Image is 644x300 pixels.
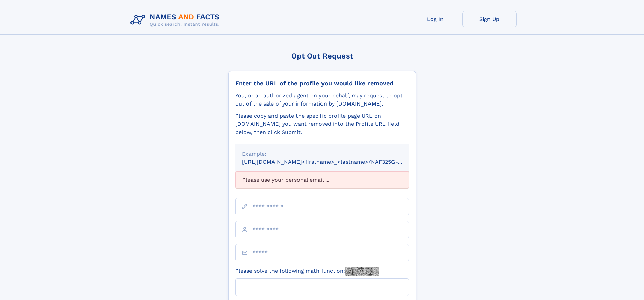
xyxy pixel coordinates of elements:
small: [URL][DOMAIN_NAME]<firstname>_<lastname>/NAF325G-xxxxxxxx [242,159,422,165]
div: Opt Out Request [228,52,416,60]
div: Enter the URL of the profile you would like removed [235,79,409,87]
label: Please solve the following math function: [235,267,379,276]
img: Logo Names and Facts [128,11,225,29]
a: Log In [408,11,462,27]
div: You, or an authorized agent on your behalf, may request to opt-out of the sale of your informatio... [235,92,409,108]
div: Please use your personal email ... [235,171,409,188]
div: Please copy and paste the specific profile page URL on [DOMAIN_NAME] you want removed into the Pr... [235,112,409,136]
div: Example: [242,150,402,158]
a: Sign Up [462,11,517,27]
